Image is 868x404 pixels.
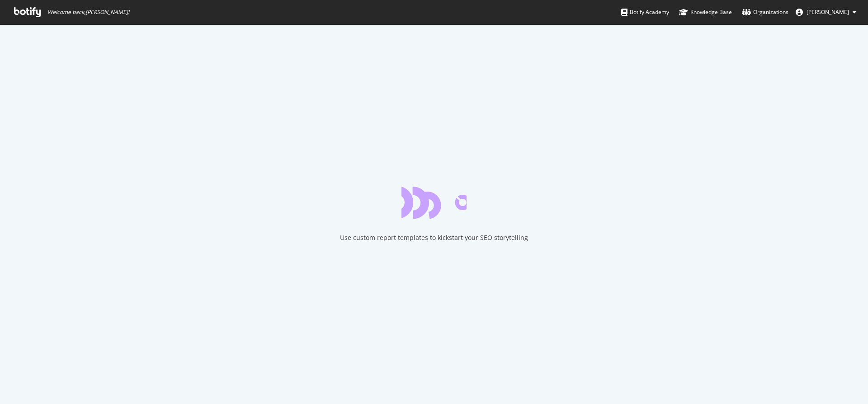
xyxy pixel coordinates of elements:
[742,8,788,17] div: Organizations
[807,8,849,16] span: Kruse Andreas
[788,5,863,19] button: [PERSON_NAME]
[621,8,669,17] div: Botify Academy
[340,233,528,242] div: Use custom report templates to kickstart your SEO storytelling
[401,186,467,219] div: animation
[679,8,732,17] div: Knowledge Base
[47,9,129,16] span: Welcome back, [PERSON_NAME] !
